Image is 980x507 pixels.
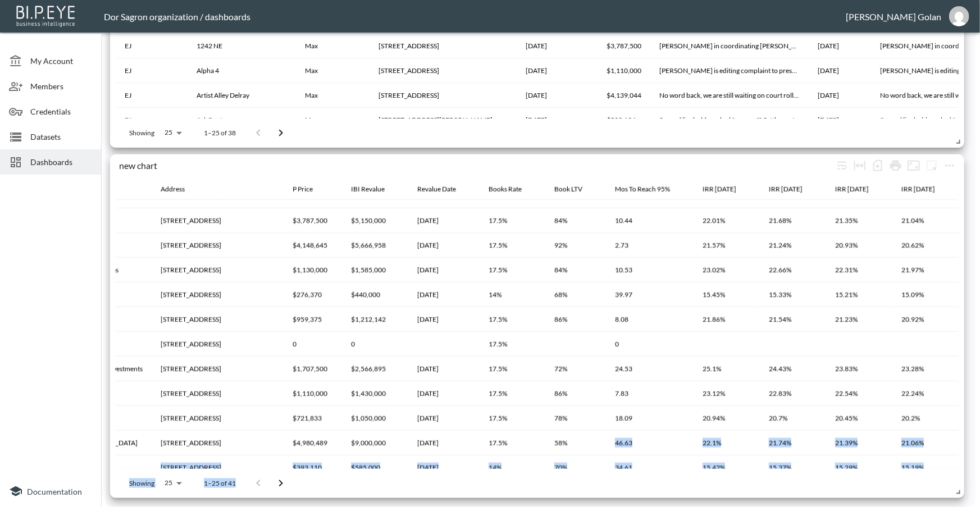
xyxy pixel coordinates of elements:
[408,381,480,406] th: 8/1/25
[694,282,760,307] th: 15.45%
[284,282,342,307] th: $276,370
[342,381,408,406] th: $1,430,000
[826,406,892,431] th: 20.45%
[892,233,959,258] th: 20.62%
[606,307,694,332] th: 8.08
[941,157,959,175] span: Chart settings
[892,381,959,406] th: 22.24%
[152,258,284,282] th: 2705 SE Ranch Acres Circle, Jupiter, FL 33478
[905,157,923,175] button: Fullscreen
[408,258,480,282] th: 8/1/25
[284,233,342,258] th: $4,148,645
[606,208,694,233] th: 10.44
[417,182,456,196] div: Revalue Date
[694,307,760,332] th: 21.86%
[941,157,959,175] button: more
[826,282,892,307] th: 15.21%
[760,258,826,282] th: 22.66%
[204,128,236,138] p: 1–25 of 38
[545,233,606,258] th: 92%
[892,282,959,307] th: 15.09%
[703,182,736,196] div: IRR In 12 Months
[606,406,694,431] th: 18.09
[703,182,751,196] span: IRR In 12 Months
[545,208,606,233] th: 84%
[545,307,606,332] th: 86%
[480,455,545,480] th: 14%
[554,182,582,196] div: Book LTV
[923,159,941,170] span: Attach chart to a group
[342,208,408,233] th: $5,150,000
[892,455,959,480] th: 15.19%
[480,208,545,233] th: 17.5%
[869,157,887,175] div: Number of rows selected for download: 41
[835,182,883,196] span: IRR In 16 Months
[296,58,370,83] th: Max
[342,455,408,480] th: $585,000
[598,58,650,83] th: $1,110,000
[370,34,517,58] th: 1242 NE 81st Ter, Miami, FL 33138
[408,431,480,455] th: 04/29/2025
[650,108,809,133] th: Second lienholder asked for payoff. Settlement offer from borrower anticipated within the week.
[152,307,284,332] th: 510 NE 155th Ter, Miami, FL 33162
[116,34,188,58] th: EJ
[152,332,284,357] th: 8561 W 33rd Ave, Hialeah, FL 33018
[949,6,969,26] img: b60eb1e829f882aa23219c725e57e04d
[887,157,905,175] div: Print
[901,182,935,196] div: IRR In 18 Months
[606,455,694,480] th: 34.61
[284,406,342,431] th: $721,833
[554,182,597,196] span: Book LTV
[851,157,869,175] div: Toggle table layout between fixed and auto (default: auto)
[270,472,292,495] button: Go to next page
[342,258,408,282] th: $1,585,000
[284,258,342,282] th: $1,130,000
[517,108,598,133] th: 2024-09-10
[892,406,959,431] th: 20.2%
[598,34,650,58] th: $3,787,500
[650,83,809,108] th: No word back, we are still waiting on court rolling Aug 25th will be. deadline to ping judge
[342,282,408,307] th: $440,000
[606,381,694,406] th: 7.83
[517,58,598,83] th: 2025-03-03
[694,357,760,381] th: 25.1%
[284,357,342,381] th: $1,707,500
[152,381,284,406] th: 1000 W Island Blvd Ph 9, Aventura, FL 33160
[284,208,342,233] th: $3,787,500
[30,80,92,92] span: Members
[606,332,694,357] th: 0
[833,157,851,175] div: Wrap text
[892,307,959,332] th: 20.92%
[826,233,892,258] th: 20.93%
[408,233,480,258] th: 8/1/25
[694,455,760,480] th: 15.42%
[760,307,826,332] th: 21.54%
[30,156,92,168] span: Dashboards
[370,108,517,133] th: 3080 John Anderson Dr, Ormond Beach, FL 32176
[694,233,760,258] th: 21.57%
[159,476,186,490] div: 25
[480,406,545,431] th: 17.5%
[152,406,284,431] th: 475 Brickell Ave APT 4107, Miami, FL 33131
[517,34,598,58] th: 2024-12-11
[342,233,408,258] th: $5,666,958
[408,307,480,332] th: 8/1/25
[892,208,959,233] th: 21.04%
[545,258,606,282] th: 84%
[408,406,480,431] th: 8/1/25
[342,357,408,381] th: $2,566,895
[480,258,545,282] th: 17.5%
[152,208,284,233] th: 1242 NE 81st Ter, Miami, FL 33138
[694,431,760,455] th: 22.1%
[296,83,370,108] th: Max
[152,455,284,480] th: 8330 NW 53rd St, Lauderhill, FL 33351
[152,431,284,455] th: 1529 Brooklyn Ave, Brooklyn, NY
[694,258,760,282] th: 23.02%
[694,406,760,431] th: 20.94%
[760,233,826,258] th: 21.24%
[489,182,522,196] div: Books Rate
[296,34,370,58] th: Max
[760,431,826,455] th: 21.74%
[188,83,296,108] th: Artist Alley Delray
[159,125,186,140] div: 25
